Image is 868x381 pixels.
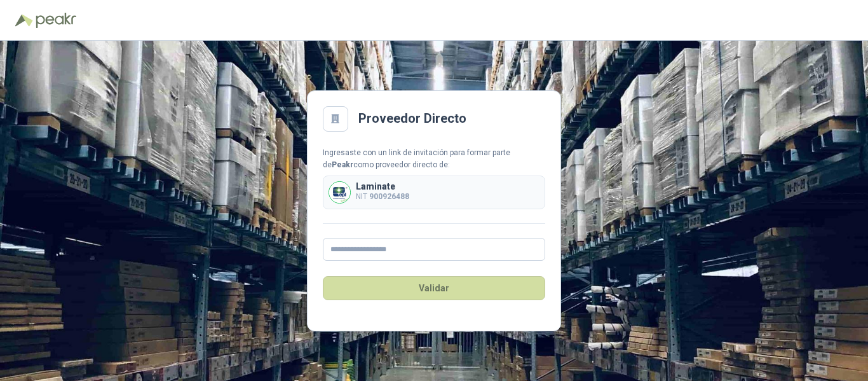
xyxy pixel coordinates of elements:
div: Ingresaste con un link de invitación para formar parte de como proveedor directo de: [323,147,545,171]
p: Laminate [356,182,409,191]
img: Company Logo [329,182,350,203]
img: Logo [15,14,33,27]
img: Peakr [36,13,76,28]
b: 900926488 [369,192,409,201]
h2: Proveedor Directo [358,109,466,128]
p: NIT [356,191,409,203]
b: Peakr [332,160,353,169]
button: Validar [323,276,545,300]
